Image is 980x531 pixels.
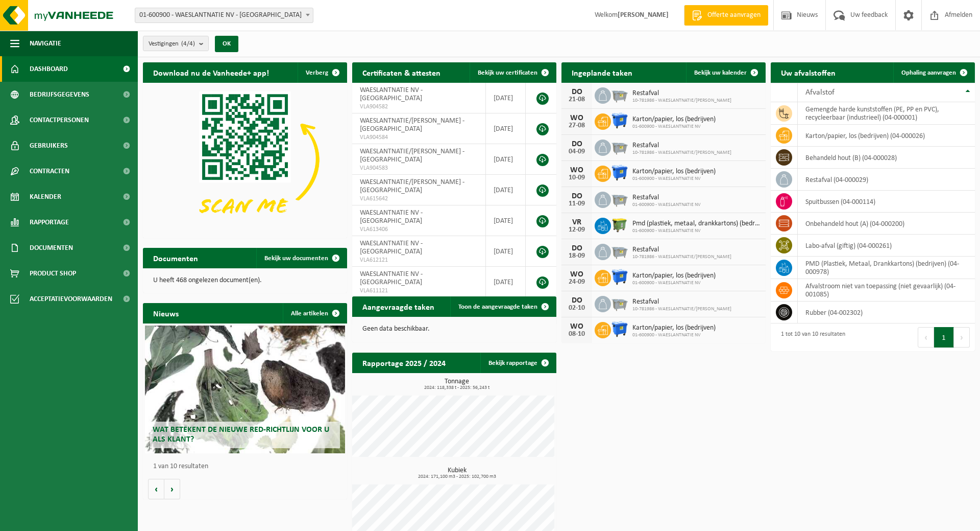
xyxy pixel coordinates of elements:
[798,213,975,235] td: onbehandeld hout (A) (04-000200)
[357,474,556,479] span: 2024: 171,100 m3 - 2025: 102,700 m3
[567,140,587,148] div: DO
[567,122,587,129] div: 27-08
[283,303,346,324] a: Alle artikelen
[567,148,587,155] div: 04-09
[567,174,587,181] div: 10-09
[567,296,587,305] div: DO
[567,305,587,312] div: 02-10
[148,479,164,499] button: Vorige
[684,5,768,26] a: Offerte aanvragen
[567,166,587,174] div: WO
[567,114,587,122] div: WO
[705,10,763,20] span: Offerte aanvragen
[567,244,587,252] div: DO
[357,467,556,479] h3: Kubiek
[360,178,464,194] span: WAESLANTNATIE/[PERSON_NAME] - [GEOGRAPHIC_DATA]
[357,378,556,390] h3: Tonnage
[567,226,587,234] div: 12-09
[486,83,526,113] td: [DATE]
[30,107,89,133] span: Contactpersonen
[486,267,526,297] td: [DATE]
[632,254,731,260] span: 10-781986 - WAESLANTNATIE/[PERSON_NAME]
[30,133,68,158] span: Gebruikers
[567,200,587,207] div: 11-09
[611,112,628,129] img: WB-1100-HPE-BE-01
[360,117,464,133] span: WAESLANTNATIE/[PERSON_NAME] - [GEOGRAPHIC_DATA]
[918,327,934,348] button: Previous
[30,82,89,107] span: Bedrijfsgegevens
[611,294,628,312] img: WB-2500-GAL-GY-01
[30,158,69,184] span: Contracten
[805,88,835,97] span: Afvalstof
[632,89,731,98] span: Restafval
[632,228,761,234] span: 01-600900 - WAESLANTNATIE NV
[153,463,342,470] p: 1 van 10 resultaten
[135,8,313,22] span: 01-600900 - WAESLANTNATIE NV - ANTWERPEN
[486,175,526,205] td: [DATE]
[798,302,975,324] td: rubber (04-002302)
[360,133,478,142] span: VLA904584
[360,256,478,264] span: VLA612121
[632,194,701,202] span: Restafval
[618,11,669,19] strong: [PERSON_NAME]
[798,257,975,279] td: PMD (Plastiek, Metaal, Drankkartons) (bedrijven) (04-000978)
[143,83,347,236] img: Download de VHEPlus App
[153,277,337,284] p: U heeft 468 ongelezen document(en).
[567,279,587,286] div: 24-09
[360,148,464,164] span: WAESLANTNATIE/[PERSON_NAME] - [GEOGRAPHIC_DATA]
[611,86,628,103] img: WB-2500-GAL-GY-01
[480,353,555,373] a: Bekijk rapportage
[478,70,537,76] span: Bekijk uw certificaten
[567,96,587,103] div: 21-08
[458,304,537,310] span: Toon de aangevraagde taken
[798,235,975,257] td: labo-afval (giftig) (04-000261)
[143,62,279,82] h2: Download nu de Vanheede+ app!
[153,426,329,444] span: Wat betekent de nieuwe RED-richtlijn voor u als klant?
[611,242,628,260] img: WB-2500-GAL-GY-01
[164,479,180,499] button: Volgende
[611,164,628,181] img: WB-1100-HPE-BE-01
[143,36,209,51] button: Vestigingen(4/4)
[567,252,587,260] div: 18-09
[798,169,975,191] td: restafval (04-000029)
[30,286,112,312] span: Acceptatievoorwaarden
[360,195,478,203] span: VLA615642
[632,142,731,150] span: Restafval
[632,280,716,286] span: 01-600900 - WAESLANTNATIE NV
[901,70,956,76] span: Ophaling aanvragen
[611,138,628,155] img: WB-2500-GAL-GY-01
[143,303,189,323] h2: Nieuws
[632,298,731,306] span: Restafval
[798,102,975,125] td: gemengde harde kunststoffen (PE, PP en PVC), recycleerbaar (industrieel) (04-000001)
[145,326,345,453] a: Wat betekent de nieuwe RED-richtlijn voor u als klant?
[771,62,846,82] h2: Uw afvalstoffen
[611,268,628,286] img: WB-1100-HPE-BE-01
[567,88,587,96] div: DO
[30,56,68,82] span: Dashboard
[954,327,970,348] button: Next
[486,144,526,175] td: [DATE]
[352,296,445,316] h2: Aangevraagde taken
[30,210,69,235] span: Rapportage
[632,98,731,104] span: 10-781986 - WAESLANTNATIE/[PERSON_NAME]
[632,324,716,332] span: Karton/papier, los (bedrijven)
[567,270,587,279] div: WO
[30,31,61,56] span: Navigatie
[632,272,716,280] span: Karton/papier, los (bedrijven)
[798,191,975,213] td: spuitbussen (04-000114)
[934,327,954,348] button: 1
[632,176,716,182] span: 01-600900 - WAESLANTNATIE NV
[360,86,423,102] span: WAESLANTNATIE NV - [GEOGRAPHIC_DATA]
[360,103,478,111] span: VLA904582
[30,184,61,210] span: Kalender
[632,168,716,176] span: Karton/papier, los (bedrijven)
[798,125,975,147] td: karton/papier, los (bedrijven) (04-000026)
[181,40,195,47] count: (4/4)
[360,225,478,234] span: VLA613406
[632,124,716,130] span: 01-600900 - WAESLANTNATIE NV
[611,320,628,338] img: WB-1100-HPE-BE-01
[632,220,761,228] span: Pmd (plastiek, metaal, drankkartons) (bedrijven)
[611,190,628,207] img: WB-2500-GAL-GY-01
[632,306,731,312] span: 10-781986 - WAESLANTNATIE/[PERSON_NAME]
[486,113,526,144] td: [DATE]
